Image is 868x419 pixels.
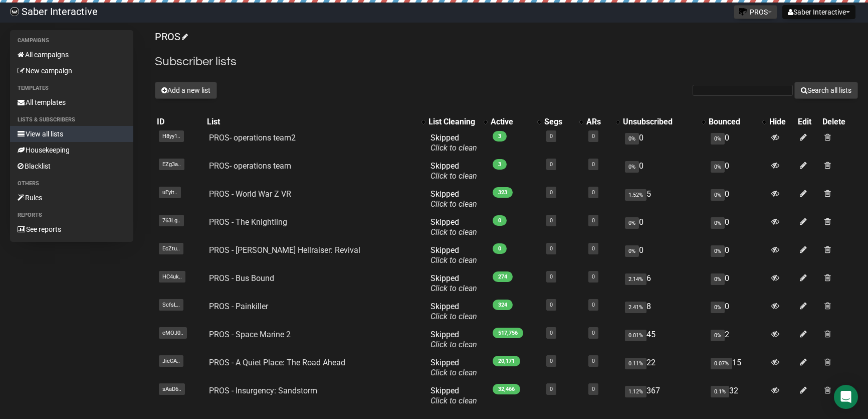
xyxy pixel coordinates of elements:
a: 0 [550,217,553,224]
div: Active [491,117,532,127]
th: Hide: No sort applied, sorting is disabled [767,115,796,129]
a: Click to clean [430,340,477,349]
td: 0 [621,129,707,157]
img: ec1bccd4d48495f5e7d53d9a520ba7e5 [10,7,19,16]
span: Skipped [430,245,477,265]
span: 2.41% [625,302,646,313]
span: 0% [711,245,725,257]
div: Bounced [709,117,757,127]
div: ARs [586,117,611,127]
a: View all lists [10,126,133,142]
span: 0 [493,243,507,254]
th: List: No sort applied, activate to apply an ascending sort [205,115,426,129]
a: PROS- operations team [209,161,291,171]
th: Bounced: No sort applied, activate to apply an ascending sort [707,115,767,129]
a: 0 [592,161,595,168]
div: Delete [822,117,856,127]
a: PROS - Insurgency: Sandstorm [209,386,317,395]
a: Click to clean [430,143,477,153]
span: Skipped [430,133,477,153]
a: 0 [592,330,595,336]
span: 0% [711,330,725,341]
a: See reports [10,221,133,237]
a: 0 [550,245,553,252]
a: 0 [550,386,553,392]
a: PROS [155,31,186,43]
span: 1.12% [625,386,646,397]
h2: Subscriber lists [155,53,858,71]
div: List Cleaning [428,117,479,127]
a: PROS - [PERSON_NAME] Hellraiser: Revival [209,245,360,255]
a: Click to clean [430,368,477,377]
a: Click to clean [430,396,477,405]
span: Skipped [430,330,477,349]
td: 0 [707,185,767,213]
th: Active: No sort applied, activate to apply an ascending sort [489,115,542,129]
a: 0 [550,161,553,168]
span: HC4uk.. [159,271,185,283]
span: 0% [711,133,725,145]
span: Skipped [430,273,477,293]
a: Click to clean [430,227,477,237]
td: 367 [621,382,707,410]
span: 32,466 [493,384,520,394]
a: Housekeeping [10,142,133,158]
span: 0% [625,217,639,229]
li: Others [10,178,133,190]
a: Click to clean [430,199,477,209]
span: 323 [493,187,513,198]
a: 0 [550,133,553,139]
a: PROS - A Quiet Place: The Road Ahead [209,358,345,367]
span: 0% [625,161,639,173]
span: 0% [711,161,725,173]
th: Delete: No sort applied, sorting is disabled [820,115,858,129]
span: 0 [493,215,507,226]
span: 0.01% [625,330,646,341]
td: 0 [707,129,767,157]
td: 15 [707,354,767,382]
td: 6 [621,269,707,298]
a: 0 [592,217,595,224]
div: Open Intercom Messenger [834,385,858,409]
a: PROS- operations team2 [209,133,296,143]
a: 0 [550,273,553,280]
li: Campaigns [10,35,133,47]
td: 45 [621,326,707,354]
button: Add a new list [155,82,217,99]
a: Click to clean [430,171,477,181]
span: 3 [493,159,507,170]
td: 22 [621,354,707,382]
a: 0 [592,189,595,196]
a: PROS - The Knightling [209,217,287,227]
a: 0 [592,386,595,392]
a: All campaigns [10,47,133,63]
td: 0 [707,213,767,241]
th: Edit: No sort applied, sorting is disabled [796,115,820,129]
td: 0 [621,157,707,185]
a: Click to clean [430,255,477,265]
span: 0% [711,189,725,201]
span: 0% [625,133,639,145]
span: 0% [711,217,725,229]
span: 0% [711,273,725,285]
span: 1.52% [625,189,646,201]
li: Templates [10,82,133,94]
span: 0.07% [711,358,732,369]
span: 0% [711,302,725,313]
a: 0 [592,358,595,364]
th: List Cleaning: No sort applied, activate to apply an ascending sort [426,115,489,129]
span: 0.11% [625,358,646,369]
span: EcZtu.. [159,243,183,254]
td: 0 [707,241,767,269]
td: 2 [707,326,767,354]
th: Segs: No sort applied, activate to apply an ascending sort [542,115,584,129]
th: ARs: No sort applied, activate to apply an ascending sort [584,115,621,129]
span: 3 [493,131,507,142]
li: Lists & subscribers [10,114,133,126]
span: 517,756 [493,328,523,338]
span: Skipped [430,358,477,377]
span: Skipped [430,189,477,209]
a: Rules [10,190,133,206]
span: ScfsL.. [159,299,183,311]
a: 0 [550,358,553,364]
